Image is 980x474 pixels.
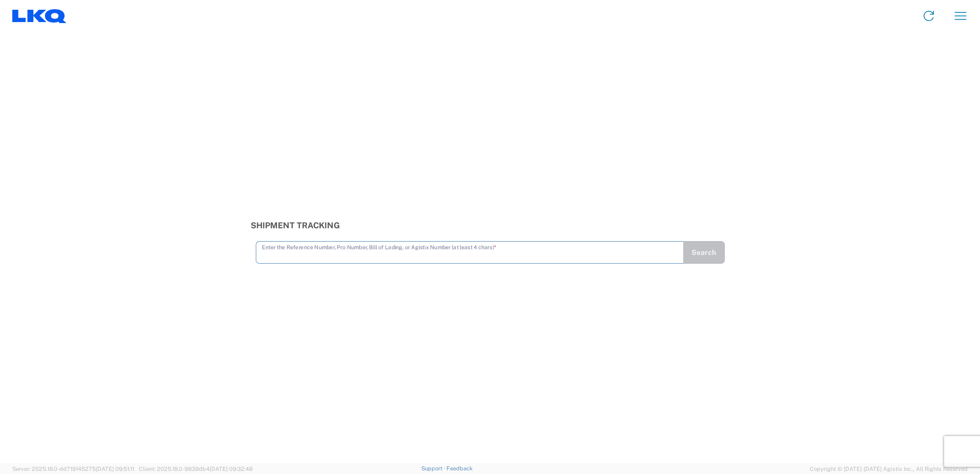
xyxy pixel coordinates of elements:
[12,466,134,472] span: Server: 2025.18.0-dd719145275
[251,221,730,230] h3: Shipment Tracking
[421,465,447,471] a: Support
[96,466,134,472] span: [DATE] 09:51:11
[446,465,473,471] a: Feedback
[810,464,968,473] span: Copyright © [DATE]-[DATE] Agistix Inc., All Rights Reserved
[210,466,253,472] span: [DATE] 09:32:48
[139,466,253,472] span: Client: 2025.18.0-9839db4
